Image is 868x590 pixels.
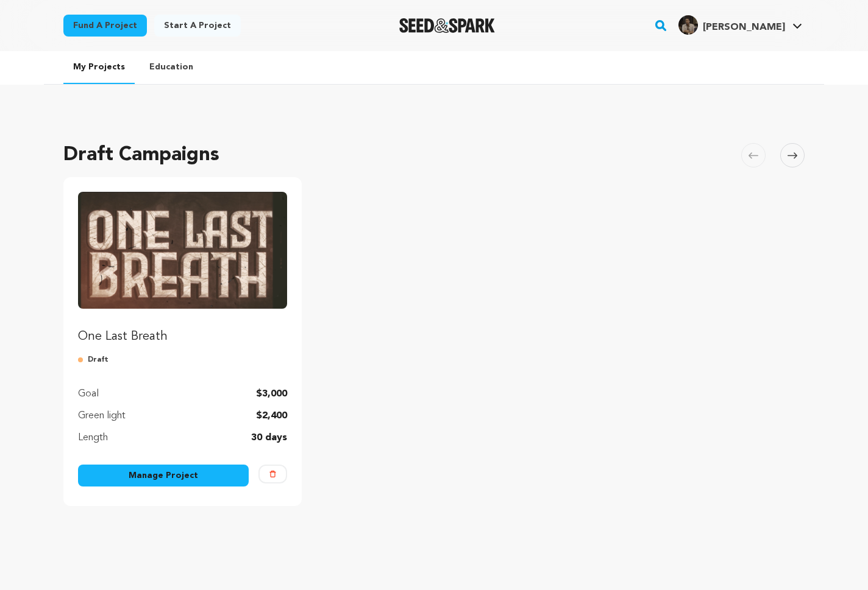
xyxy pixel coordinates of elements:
span: Abel D.'s Profile [676,13,805,38]
p: 30 days [251,430,287,445]
a: Education [140,51,203,83]
p: Green light [78,409,126,423]
img: Seed&Spark Logo Dark Mode [399,18,495,33]
span: [PERSON_NAME] [703,23,785,32]
img: submitted-for-review.svg [78,355,88,365]
p: Length [78,430,108,445]
p: One Last Breath [78,328,287,345]
a: Manage Project [78,465,249,486]
img: df6f842d7a275c56.png [678,15,698,35]
a: Fund One Last Breath [78,192,287,345]
img: trash-empty.svg [269,471,276,477]
a: Seed&Spark Homepage [399,18,495,33]
p: $2,400 [256,409,287,423]
a: Fund a project [63,15,147,37]
div: Abel D.'s Profile [678,15,785,35]
a: Abel D.'s Profile [676,13,805,35]
h2: Draft Campaigns [63,141,219,170]
a: My Projects [63,51,135,84]
p: Draft [78,355,287,365]
p: $3,000 [256,387,287,401]
p: Goal [78,387,99,401]
a: Start a project [154,15,241,37]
